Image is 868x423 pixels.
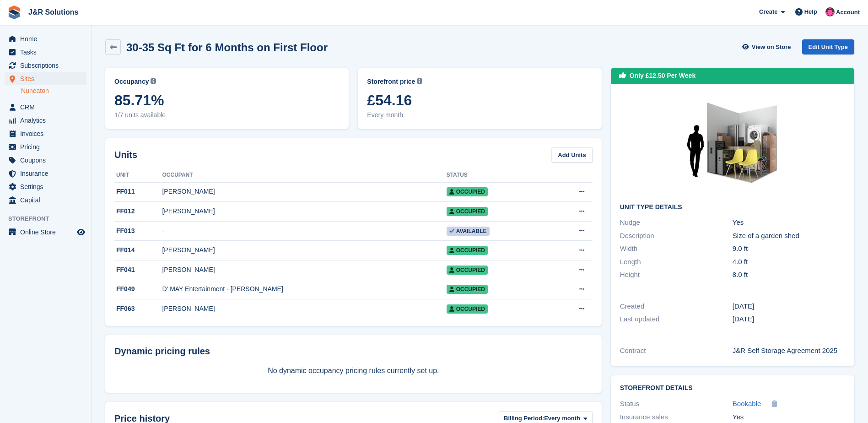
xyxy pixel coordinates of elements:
[162,265,446,275] div: [PERSON_NAME]
[447,227,490,236] span: Available
[114,206,162,216] div: FF012
[20,167,75,180] span: Insurance
[447,246,488,255] span: Occupied
[20,33,75,45] span: Home
[620,257,733,267] div: Length
[114,148,137,162] h2: Units
[114,226,162,236] div: FF013
[733,244,845,254] div: 9.0 ft
[664,93,801,196] img: 35-sqft-unit.jpg
[114,77,149,87] span: Occupancy
[5,46,86,59] a: menu
[804,7,817,16] span: Help
[733,301,845,312] div: [DATE]
[162,284,446,294] div: D' MAY Entertainment - [PERSON_NAME]
[114,284,162,294] div: FF049
[162,245,446,255] div: [PERSON_NAME]
[447,266,488,275] span: Occupied
[20,154,75,167] span: Coupons
[162,187,446,196] div: [PERSON_NAME]
[551,147,592,163] a: Add Units
[20,127,75,140] span: Invoices
[802,39,854,54] a: Edit Unit Type
[620,217,733,228] div: Nudge
[5,127,86,140] a: menu
[5,194,86,206] a: menu
[126,41,328,54] h2: 30-35 Sq Ft for 6 Months on First Floor
[620,399,733,409] div: Status
[733,257,845,267] div: 4.0 ft
[114,265,162,275] div: FF041
[733,400,761,407] span: Bookable
[114,344,593,358] div: Dynamic pricing rules
[114,245,162,255] div: FF014
[620,412,733,423] div: Insurance sales
[620,244,733,254] div: Width
[20,101,75,114] span: CRM
[630,71,696,81] div: Only £12.50 Per Week
[825,7,835,16] img: Julie Morgan
[5,72,86,85] a: menu
[759,7,777,16] span: Create
[447,285,488,294] span: Occupied
[114,92,340,108] span: 85.71%
[733,346,845,356] div: J&R Self Storage Agreement 2025
[733,231,845,241] div: Size of a garden shed
[20,226,75,239] span: Online Store
[620,204,845,211] h2: Unit Type details
[733,412,845,423] div: Yes
[5,180,86,193] a: menu
[620,231,733,241] div: Description
[75,227,86,238] a: Preview store
[544,414,580,423] span: Every month
[367,77,415,87] span: Storefront price
[114,304,162,314] div: FF063
[162,221,446,241] td: -
[733,314,845,325] div: [DATE]
[20,114,75,127] span: Analytics
[20,59,75,72] span: Subscriptions
[25,5,82,20] a: J&R Solutions
[162,168,446,183] th: Occupant
[20,72,75,85] span: Sites
[114,168,162,183] th: Unit
[20,141,75,153] span: Pricing
[447,168,548,183] th: Status
[5,101,86,114] a: menu
[20,46,75,59] span: Tasks
[5,167,86,180] a: menu
[504,414,544,423] span: Billing Period:
[162,304,446,314] div: [PERSON_NAME]
[5,33,86,45] a: menu
[620,385,845,392] h2: Storefront Details
[620,301,733,312] div: Created
[20,180,75,193] span: Settings
[5,154,86,167] a: menu
[21,87,86,95] a: Nuneaton
[733,270,845,280] div: 8.0 ft
[447,187,488,196] span: Occupied
[752,43,791,52] span: View on Store
[620,346,733,356] div: Contract
[114,187,162,196] div: FF011
[114,365,593,376] p: No dynamic occupancy pricing rules currently set up.
[733,217,845,228] div: Yes
[5,141,86,153] a: menu
[162,206,446,216] div: [PERSON_NAME]
[447,304,488,314] span: Occupied
[417,78,422,84] img: icon-info-grey-7440780725fd019a000dd9b08b2336e03edf1995a4989e88bcd33f0948082b44.svg
[741,39,795,54] a: View on Store
[151,78,156,84] img: icon-info-grey-7440780725fd019a000dd9b08b2336e03edf1995a4989e88bcd33f0948082b44.svg
[8,214,91,223] span: Storefront
[836,8,860,17] span: Account
[447,207,488,216] span: Occupied
[7,5,21,19] img: stora-icon-8386f47178a22dfd0bd8f6a31ec36ba5ce8667c1dd55bd0f319d3a0aa187defe.svg
[5,59,86,72] a: menu
[5,226,86,239] a: menu
[620,314,733,325] div: Last updated
[367,110,592,120] span: Every month
[114,110,340,120] span: 1/7 units available
[620,270,733,280] div: Height
[367,92,592,108] span: £54.16
[733,399,761,409] a: Bookable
